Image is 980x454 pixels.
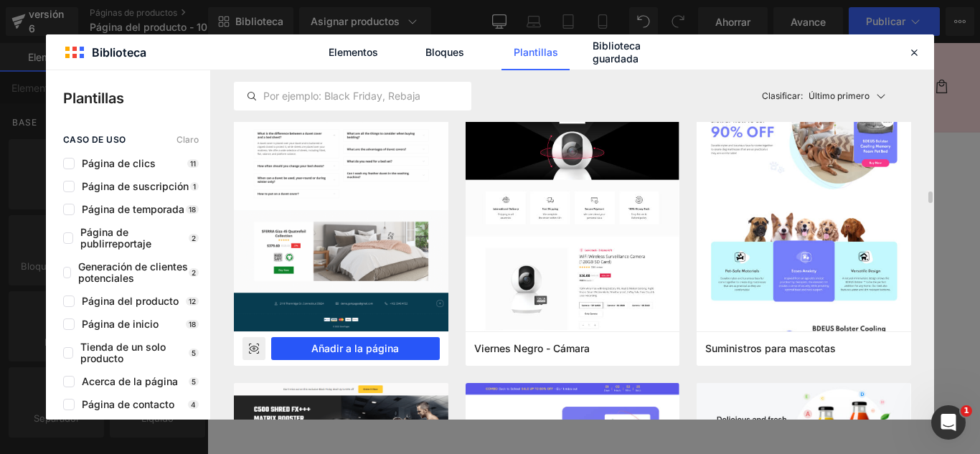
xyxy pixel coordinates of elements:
[271,337,440,360] button: Añadir a la página
[193,182,196,191] font: 1
[82,157,156,169] font: Página de clics
[82,180,189,192] font: Página de suscripción
[514,46,558,58] font: Plantillas
[78,260,188,284] font: Generación de clientes potenciales
[620,274,675,290] font: Cantidad
[189,205,196,214] font: 18
[192,234,196,242] font: 2
[445,214,480,231] font: Título
[73,33,141,63] a: Catálogo
[762,90,803,101] font: Clasificar:
[425,46,464,58] font: Bloques
[474,342,590,354] font: Viernes Negro - Cámara
[82,398,174,410] font: Página de contacto
[192,377,196,386] font: 5
[746,33,778,65] summary: Búsqueda
[567,328,727,364] button: Añadir a la cesta
[654,175,704,191] font: S/. 99.00
[192,268,196,277] font: 2
[82,318,159,330] font: Página de inicio
[705,342,836,354] font: Suministros para mascotas
[82,295,179,307] font: Página del producto
[963,406,969,415] font: 1
[140,33,209,63] a: Contacto
[311,342,399,354] font: Añadir a la página
[82,203,184,215] font: Página de temporada
[809,90,870,101] font: Último primero
[621,149,674,169] font: PLUMA
[63,90,124,107] font: Plantillas
[99,143,342,387] img: PLUMA
[359,6,503,92] img: Exclusiva Perú
[82,375,178,387] font: Acerca de la página
[63,134,126,145] font: caso de uso
[235,88,471,105] input: Por ejemplo: Black Friday, Rebajas,...
[329,46,378,58] font: Elementos
[705,342,836,355] span: Suministros para mascotas
[474,342,590,355] span: Viernes Negro - Cámara
[593,39,641,65] font: Biblioteca guardada
[242,337,265,360] div: Avance
[189,297,196,306] font: 12
[931,405,966,440] iframe: Chat en vivo de Intercom
[176,134,199,145] font: Claro
[27,33,73,63] a: Inicio
[190,159,196,168] font: 11
[80,341,166,364] font: Tienda de un solo producto
[191,400,196,409] font: 4
[621,151,674,168] a: PLUMA
[756,82,912,110] button: Clasificar:Último primero
[590,175,646,191] font: S/. 165.00
[460,241,598,257] font: Título predeterminado
[149,41,201,55] font: Contacto
[80,226,151,250] font: Página de publirreportaje
[82,41,132,55] font: Catálogo
[589,338,706,354] font: Añadir a la cesta
[192,349,196,357] font: 5
[189,320,196,328] font: 18
[36,41,65,55] font: Inicio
